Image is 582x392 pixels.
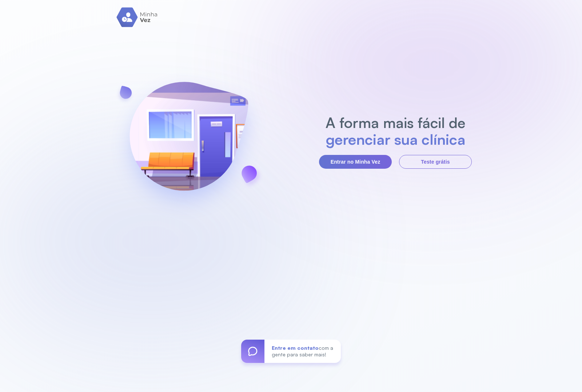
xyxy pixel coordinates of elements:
[264,340,341,363] div: com a gente para saber mais!
[241,340,341,363] a: Entre em contatocom a gente para saber mais!
[110,63,267,221] img: banner-login.svg
[322,131,469,148] h2: gerenciar sua clínica
[319,155,392,169] button: Entrar no Minha Vez
[272,345,319,351] span: Entre em contato
[116,7,158,27] img: logo.svg
[322,114,469,131] h2: A forma mais fácil de
[399,155,472,169] button: Teste grátis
